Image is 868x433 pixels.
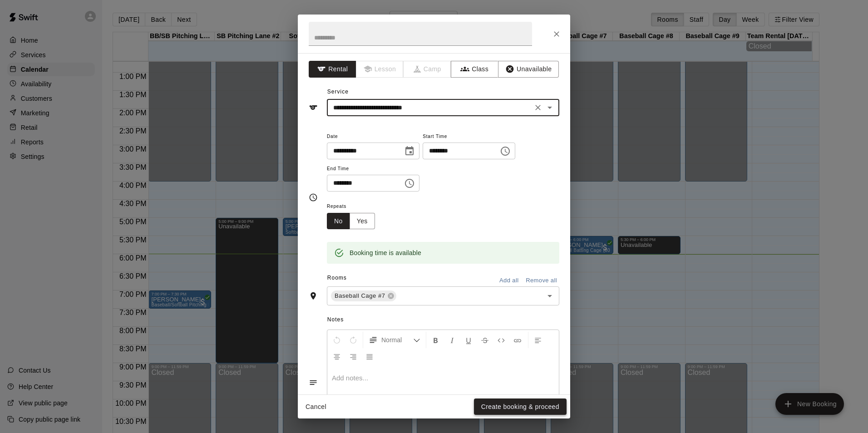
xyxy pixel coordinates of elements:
span: Lessons must be created in the Services page first [356,61,404,78]
button: Justify Align [362,348,377,364]
button: Center Align [329,348,345,364]
button: Format Italics [444,332,460,348]
button: Insert Code [493,332,509,348]
span: End Time [327,163,419,175]
div: Booking time is available [350,245,421,261]
button: No [327,213,350,230]
span: Service [327,89,349,95]
button: Choose time, selected time is 6:30 PM [400,174,419,192]
span: Rooms [327,275,347,281]
button: Open [543,290,556,302]
button: Redo [345,332,361,348]
button: Class [451,61,498,78]
span: Date [327,131,419,143]
span: Camps can only be created in the Services page [404,61,451,78]
button: Undo [329,332,345,348]
svg: Timing [309,193,318,202]
button: Unavailable [498,61,559,78]
button: Create booking & proceed [474,399,567,415]
button: Left Align [530,332,546,348]
button: Rental [309,61,356,78]
button: Open [543,101,556,114]
button: Format Bold [428,332,444,348]
button: Choose time, selected time is 6:00 PM [496,142,514,160]
span: Baseball Cage #7 [331,291,389,300]
button: Close [548,26,565,42]
button: Clear [532,101,544,114]
button: Cancel [301,399,330,415]
button: Remove all [523,274,559,288]
button: Format Strikethrough [477,332,493,348]
span: Notes [327,313,559,327]
button: Format Underline [461,332,476,348]
span: Normal [381,335,413,344]
button: Yes [350,213,375,230]
svg: Service [309,103,318,112]
button: Choose date, selected date is Oct 14, 2025 [400,142,419,160]
span: Start Time [423,131,515,143]
button: Right Align [345,348,361,364]
svg: Rooms [309,291,318,300]
button: Add all [494,274,523,288]
div: outlined button group [327,213,375,230]
svg: Notes [309,378,318,387]
div: Baseball Cage #7 [331,290,396,301]
span: Repeats [327,201,382,213]
button: Formatting Options [365,332,424,348]
button: Insert Link [510,332,525,348]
